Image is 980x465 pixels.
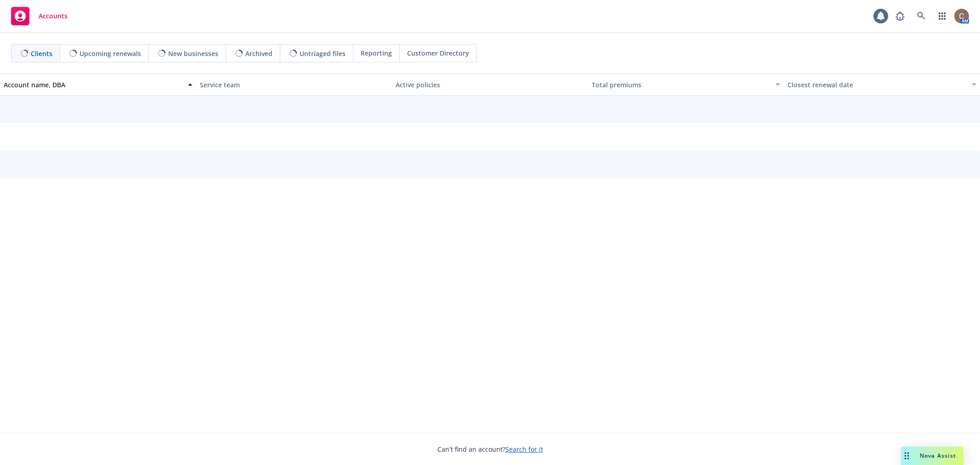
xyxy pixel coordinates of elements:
span: Archived [245,49,272,58]
img: photo [954,9,969,23]
div: Service team [200,80,389,90]
span: Customer Directory [407,48,469,58]
button: Nova Assist [901,447,963,465]
div: Account name, DBA [4,80,182,90]
span: Untriaged files [300,49,346,58]
span: Nova Assist [920,452,956,459]
div: Total premiums [592,80,770,90]
a: Search [912,7,930,25]
span: Can't find an account? [437,444,543,454]
div: Closest renewal date [787,80,966,90]
span: Reporting [361,48,392,58]
button: Service team [196,74,392,96]
div: Active policies [396,80,584,90]
span: Accounts [39,12,68,20]
a: Report a Bug [891,7,909,25]
a: Accounts [7,3,71,29]
a: Switch app [933,7,952,25]
button: Active policies [392,74,588,96]
span: Clients [31,49,52,58]
div: Drag to move [901,447,912,465]
span: Upcoming renewals [79,49,141,58]
span: New businesses [168,49,218,58]
button: Total premiums [588,74,784,96]
a: Search for it [505,445,543,454]
button: Closest renewal date [784,74,980,96]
